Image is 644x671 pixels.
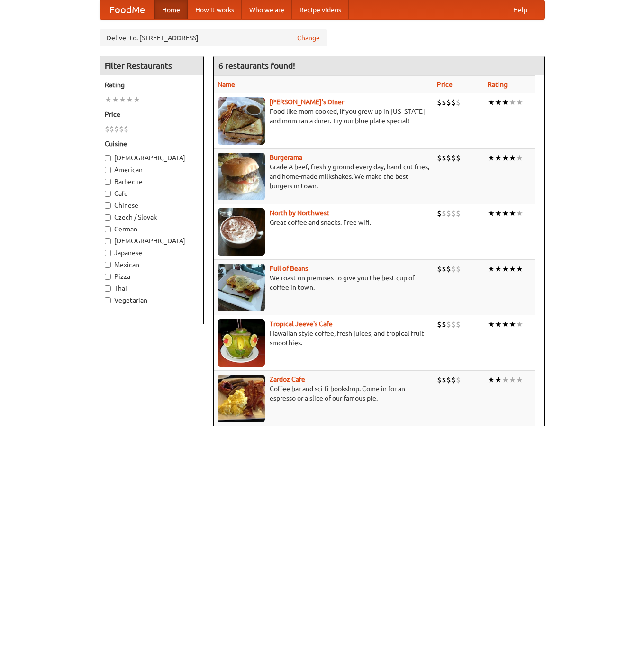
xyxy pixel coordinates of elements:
[105,272,199,281] label: Pizza
[105,260,199,269] label: Mexican
[119,124,124,134] li: $
[218,61,295,70] ng-pluralize: 6 restaurants found!
[437,264,442,274] li: $
[442,153,446,163] li: $
[456,208,461,219] li: $
[456,319,461,330] li: $
[270,209,329,217] a: North by Northwest
[442,319,446,330] li: $
[437,81,453,88] a: Price
[218,107,429,126] p: Food like mom cooked, if you grew up in [US_STATE] and mom ran a diner. Try our blue plate special!
[100,29,327,46] div: Deliver to: [STREET_ADDRESS]
[488,208,495,219] li: ★
[105,248,199,257] label: Japanese
[516,375,523,385] li: ★
[456,153,461,163] li: $
[105,214,111,221] input: Czech / Slovak
[502,264,509,274] li: ★
[218,162,429,191] p: Grade A beef, freshly ground every day, hand-cut fries, and home-made milkshakes. We make the bes...
[502,375,509,385] li: ★
[270,320,333,328] a: Tropical Jeeve's Cafe
[105,238,111,244] input: [DEMOGRAPHIC_DATA]
[446,264,451,274] li: $
[495,153,502,163] li: ★
[270,154,302,161] a: Burgerama
[105,274,111,280] input: Pizza
[516,264,523,274] li: ★
[105,212,199,222] label: Czech / Slovak
[270,376,305,383] a: Zardoz Cafe
[105,124,109,134] li: $
[105,177,199,186] label: Barbecue
[218,329,429,348] p: Hawaiian style coffee, fresh juices, and tropical fruit smoothies.
[270,265,308,272] a: Full of Beans
[446,319,451,330] li: $
[105,284,199,293] label: Thai
[516,319,523,330] li: ★
[112,94,119,105] li: ★
[218,81,235,88] a: Name
[218,264,265,311] img: beans.jpg
[105,165,199,175] label: American
[100,56,203,75] h4: Filter Restaurants
[154,0,188,19] a: Home
[446,375,451,385] li: $
[456,264,461,274] li: $
[442,97,446,108] li: $
[105,80,199,90] h5: Rating
[495,264,502,274] li: ★
[109,124,114,134] li: $
[451,208,456,219] li: $
[442,208,446,219] li: $
[451,375,456,385] li: $
[451,97,456,108] li: $
[105,167,111,173] input: American
[105,179,111,185] input: Barbecue
[105,297,111,303] input: Vegetarian
[488,97,495,108] li: ★
[105,139,199,148] h5: Cuisine
[495,319,502,330] li: ★
[488,81,508,88] a: Rating
[446,153,451,163] li: $
[488,319,495,330] li: ★
[105,155,111,161] input: [DEMOGRAPHIC_DATA]
[488,153,495,163] li: ★
[502,97,509,108] li: ★
[105,110,199,119] h5: Price
[451,319,456,330] li: $
[456,97,461,108] li: $
[509,319,516,330] li: ★
[218,208,265,256] img: north.jpg
[509,375,516,385] li: ★
[188,0,242,19] a: How it works
[456,375,461,385] li: $
[105,153,199,163] label: [DEMOGRAPHIC_DATA]
[105,201,199,210] label: Chinese
[105,226,111,232] input: German
[124,124,128,134] li: $
[502,153,509,163] li: ★
[270,98,344,106] a: [PERSON_NAME]'s Diner
[218,218,429,227] p: Great coffee and snacks. Free wifi.
[442,375,446,385] li: $
[488,375,495,385] li: ★
[442,264,446,274] li: $
[509,208,516,219] li: ★
[218,97,265,145] img: sallys.jpg
[516,97,523,108] li: ★
[495,208,502,219] li: ★
[218,153,265,200] img: burgerama.jpg
[105,189,199,198] label: Cafe
[105,295,199,305] label: Vegetarian
[437,97,442,108] li: $
[105,250,111,256] input: Japanese
[437,319,442,330] li: $
[446,97,451,108] li: $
